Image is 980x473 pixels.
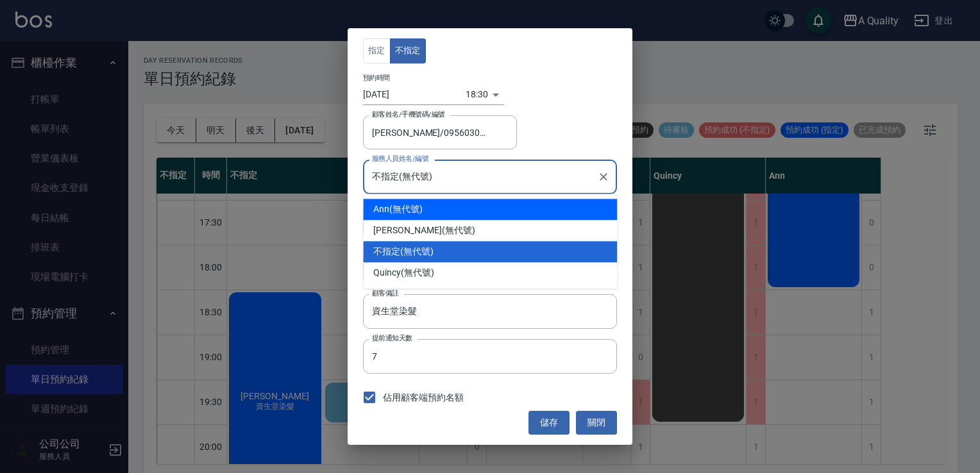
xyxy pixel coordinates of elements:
[363,241,617,262] div: (無代號)
[363,38,391,63] button: 指定
[383,391,464,404] span: 佔用顧客端預約名額
[373,245,400,258] span: 不指定
[363,199,617,220] div: (無代號)
[363,73,390,83] label: 預約時間
[528,411,570,435] button: 儲存
[373,224,441,237] span: [PERSON_NAME]
[363,262,617,283] div: (無代號)
[363,220,617,241] div: (無代號)
[576,411,617,435] button: 關閉
[390,38,426,63] button: 不指定
[372,288,399,298] label: 顧客備註
[372,333,412,343] label: 提前通知天數
[372,154,428,163] label: 服務人員姓名/編號
[466,84,488,105] div: 18:30
[372,110,445,119] label: 顧客姓名/手機號碼/編號
[595,168,612,186] button: Clear
[373,203,389,216] span: Ann
[373,266,401,279] span: Quincy
[363,84,466,105] input: Choose date, selected date is 2025-10-12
